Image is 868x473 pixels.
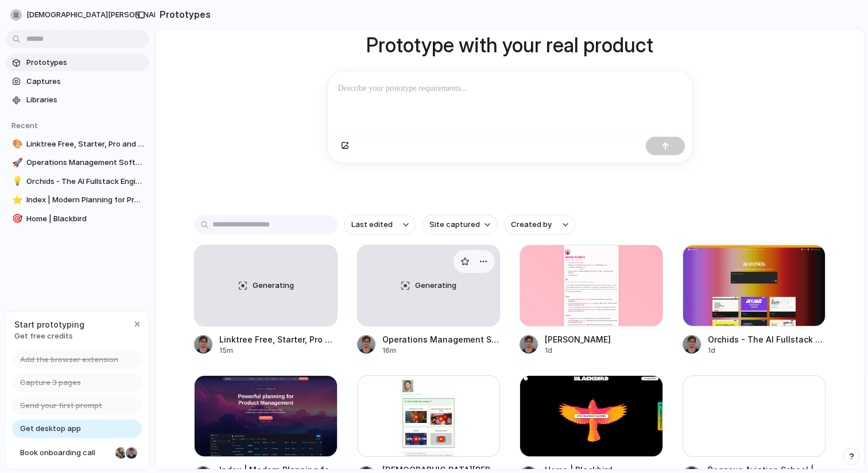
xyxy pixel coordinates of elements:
a: 🎯Home | Blackbird [6,210,149,228]
div: 🚀 [12,156,20,170]
button: 🎯 [10,213,22,225]
div: Orchids - The AI Fullstack Engineer [708,333,826,345]
button: 🚀 [10,157,22,168]
span: [DEMOGRAPHIC_DATA][PERSON_NAME] [26,9,166,21]
div: [PERSON_NAME] [545,333,611,345]
a: 🎨Linktree Free, Starter, Pro and Premium Pricing [6,136,149,153]
span: Prototypes [26,57,145,68]
span: Linktree Free, Starter, Pro and Premium Pricing [26,139,145,150]
span: Site captured [429,219,480,230]
a: 🚀Operations Management Software: SafetyCulture Platform [6,154,149,171]
a: GeneratingOperations Management Software: SafetyCulture Platform16m [357,245,501,356]
button: [DEMOGRAPHIC_DATA][PERSON_NAME] [6,6,184,24]
button: 🎨 [10,139,22,150]
h2: Prototypes [155,7,211,21]
span: Start prototyping [14,318,84,330]
div: 1d [708,345,826,356]
div: 🎨 [12,137,20,151]
a: Captures [6,73,149,90]
span: Generating [415,280,456,291]
div: Nicole Kubica [114,446,128,460]
span: Add the browser extension [20,354,118,366]
a: Orchids - The AI Fullstack EngineerOrchids - The AI Fullstack Engineer1d [683,245,826,356]
div: 💡 [12,175,20,188]
span: Operations Management Software: SafetyCulture Platform [26,157,145,168]
span: Generating [253,280,294,291]
div: 15m [219,345,338,356]
button: ⭐ [10,194,22,206]
span: Last edited [351,219,393,230]
a: Get desktop app [12,420,142,438]
a: ⭐Index | Modern Planning for Product Management [6,191,149,209]
a: Prototypes [6,54,149,71]
button: 💡 [10,176,22,187]
div: 16m [382,345,501,356]
div: 🎯 [12,212,20,225]
span: Created by [511,219,552,230]
button: Site captured [423,215,497,234]
button: Last edited [344,215,416,234]
div: Operations Management Software: SafetyCulture Platform [382,333,501,345]
span: Send your first prompt [20,400,102,412]
button: Created by [504,215,575,234]
span: Get free credits [14,330,84,342]
h1: Prototype with your real product [366,30,653,60]
a: Simon Kubica[PERSON_NAME]1d [520,245,663,356]
span: Libraries [26,94,145,106]
a: Book onboarding call [12,444,142,462]
div: Christian Iacullo [125,446,138,460]
a: GeneratingLinktree Free, Starter, Pro and Premium Pricing15m [194,245,338,356]
span: Book onboarding call [20,447,111,459]
span: Recent [11,121,38,130]
a: Libraries [6,91,149,109]
span: Index | Modern Planning for Product Management [26,194,145,206]
span: Orchids - The AI Fullstack Engineer [26,176,145,187]
a: 💡Orchids - The AI Fullstack Engineer [6,173,149,190]
div: 1d [545,345,611,356]
span: Home | Blackbird [26,213,145,225]
span: Captures [26,76,145,87]
div: Linktree Free, Starter, Pro and Premium Pricing [219,333,338,345]
div: ⭐ [12,194,20,207]
span: Get desktop app [20,423,81,434]
span: Capture 3 pages [20,377,81,389]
